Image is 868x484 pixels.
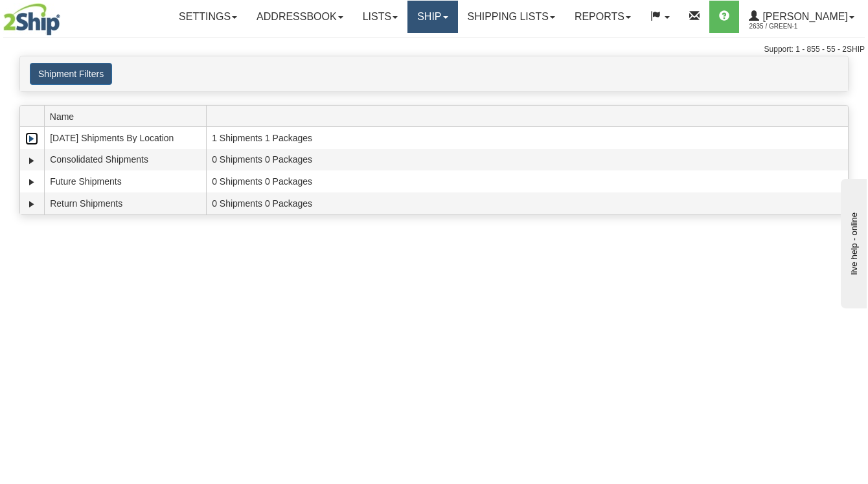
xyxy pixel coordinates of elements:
[3,44,865,55] div: Support: 1 - 855 - 55 - 2SHIP
[50,106,206,126] span: Name
[206,192,848,214] td: 0 Shipments 0 Packages
[44,149,206,171] td: Consolidated Shipments
[10,11,120,21] div: live help - online
[25,132,38,145] a: Expand
[206,170,848,192] td: 0 Shipments 0 Packages
[247,1,353,33] a: Addressbook
[206,127,848,149] td: 1 Shipments 1 Packages
[169,1,247,33] a: Settings
[565,1,641,33] a: Reports
[44,192,206,214] td: Return Shipments
[353,1,407,33] a: Lists
[3,3,60,36] img: logo2635.jpg
[749,20,846,33] span: 2635 / Green-1
[206,149,848,171] td: 0 Shipments 0 Packages
[407,1,457,33] a: Ship
[44,127,206,149] td: [DATE] Shipments By Location
[30,63,112,85] button: Shipment Filters
[25,176,38,189] a: Expand
[44,170,206,192] td: Future Shipments
[739,1,864,33] a: [PERSON_NAME] 2635 / Green-1
[458,1,565,33] a: Shipping lists
[25,154,38,167] a: Expand
[25,198,38,211] a: Expand
[838,176,867,308] iframe: chat widget
[759,11,848,22] span: [PERSON_NAME]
